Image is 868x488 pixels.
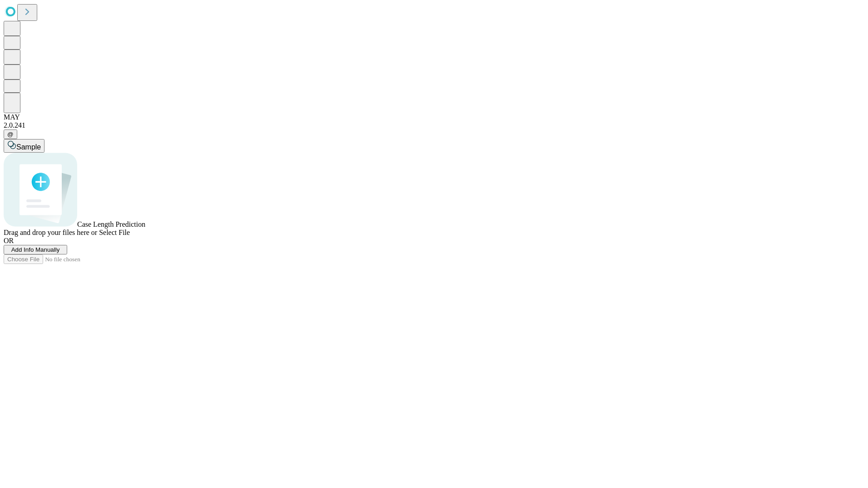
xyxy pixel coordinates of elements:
div: 2.0.241 [4,121,864,129]
span: Select File [99,229,130,236]
button: Add Info Manually [4,245,67,254]
button: @ [4,129,17,139]
span: Case Length Prediction [77,220,145,228]
div: MAY [4,113,864,121]
span: Sample [16,143,41,151]
button: Sample [4,139,44,153]
span: @ [7,131,14,138]
span: Add Info Manually [11,246,60,253]
span: OR [4,237,14,244]
span: Drag and drop your files here or [4,229,97,236]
